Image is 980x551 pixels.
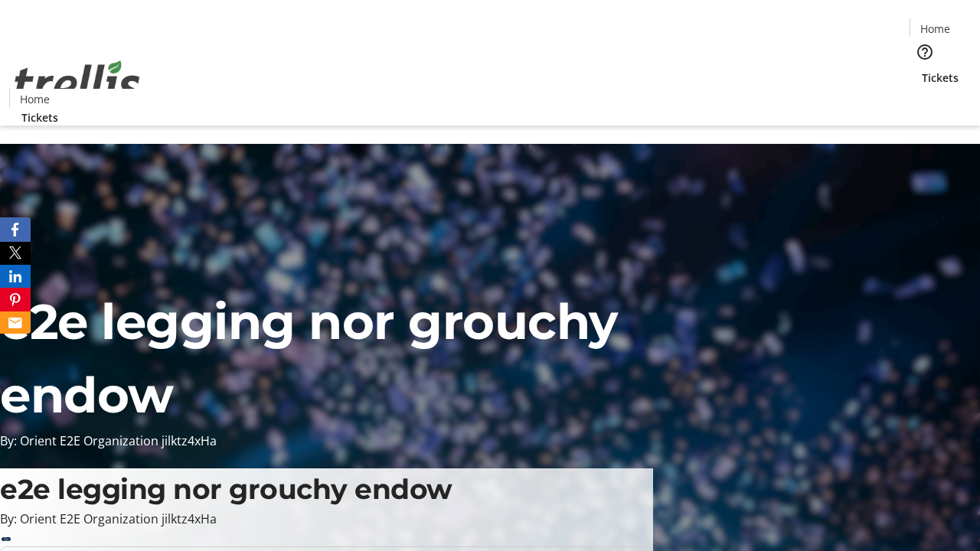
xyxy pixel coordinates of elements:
[10,91,59,107] a: Home
[20,91,50,107] span: Home
[910,86,940,116] button: Cart
[910,70,971,86] a: Tickets
[922,70,959,86] span: Tickets
[9,109,70,126] a: Tickets
[910,21,959,37] a: Home
[9,44,145,120] img: Orient E2E Organization jilktz4xHa's Logo
[920,21,950,37] span: Home
[21,109,58,126] span: Tickets
[910,37,940,67] button: Help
